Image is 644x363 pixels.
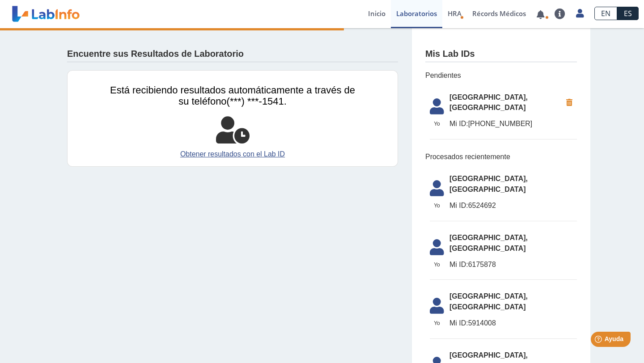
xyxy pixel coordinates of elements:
[448,9,462,18] span: HRA
[110,149,355,160] a: Obtener resultados con el Lab ID
[449,261,468,268] span: Mi ID:
[424,261,449,269] span: Yo
[449,92,562,114] span: [GEOGRAPHIC_DATA], [GEOGRAPHIC_DATA]
[594,7,617,20] a: EN
[617,7,639,20] a: ES
[449,319,468,327] span: Mi ID:
[449,318,577,329] span: 5914008
[449,259,577,270] span: 6175878
[449,291,577,312] span: [GEOGRAPHIC_DATA], [GEOGRAPHIC_DATA]
[424,319,449,327] span: Yo
[424,202,449,210] span: Yo
[449,120,468,127] span: Mi ID:
[449,232,577,254] span: [GEOGRAPHIC_DATA], [GEOGRAPHIC_DATA]
[424,120,449,128] span: Yo
[67,49,244,59] h4: Encuentre sus Resultados de Laboratorio
[449,173,577,195] span: [GEOGRAPHIC_DATA], [GEOGRAPHIC_DATA]
[449,200,577,211] span: 6524692
[564,328,634,353] iframe: Help widget launcher
[425,70,577,81] span: Pendientes
[110,84,355,107] span: Está recibiendo resultados automáticamente a través de su teléfono
[425,49,475,59] h4: Mis Lab IDs
[449,118,562,129] span: [PHONE_NUMBER]
[425,152,577,162] span: Procesados recientemente
[449,202,468,209] span: Mi ID:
